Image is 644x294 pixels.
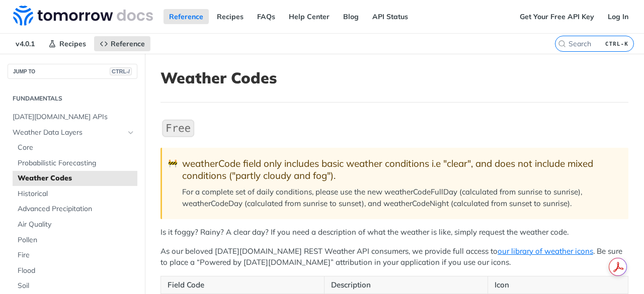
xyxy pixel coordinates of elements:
h1: Weather Codes [160,69,628,87]
a: Weather Codes [13,171,137,186]
span: Fire [18,250,135,260]
span: Advanced Precipitation [18,204,135,214]
div: weatherCode field only includes basic weather conditions i.e "clear", and does not include mixed ... [182,158,618,181]
a: Get Your Free API Key [514,9,600,24]
span: v4.0.1 [10,36,40,51]
a: Fire [13,248,137,263]
h2: Fundamentals [8,94,137,103]
p: Is it foggy? Rainy? A clear day? If you need a description of what the weather is like, simply re... [160,227,628,238]
a: our library of weather icons [498,246,593,256]
a: Help Center [283,9,335,24]
a: Recipes [211,9,249,24]
a: Advanced Precipitation [13,202,137,217]
p: Description [331,279,481,291]
a: Reference [164,9,209,24]
span: Soil [18,281,135,291]
span: Weather Codes [18,173,135,183]
a: Probabilistic Forecasting [13,156,137,171]
p: For a complete set of daily conditions, please use the new weatherCodeFullDay (calculated from su... [182,186,618,209]
span: Recipes [59,39,86,48]
a: FAQs [252,9,281,24]
p: As our beloved [DATE][DOMAIN_NAME] REST Weather API consumers, we provide full access to . Be sur... [160,246,628,268]
button: Hide subpages for Weather Data Layers [127,129,135,137]
span: Historical [18,189,135,199]
span: [DATE][DOMAIN_NAME] APIs [13,112,135,122]
span: Weather Data Layers [13,128,124,138]
kbd: CTRL-K [603,39,631,49]
span: Air Quality [18,220,135,230]
svg: Search [558,40,566,48]
a: Historical [13,186,137,202]
a: Recipes [43,36,92,51]
span: Core [18,143,135,153]
span: Reference [111,39,145,48]
a: Reference [94,36,150,51]
a: Pollen [13,233,137,248]
a: [DATE][DOMAIN_NAME] APIs [8,110,137,125]
a: Air Quality [13,217,137,232]
span: Flood [18,266,135,276]
a: Core [13,140,137,155]
a: Flood [13,263,137,278]
button: JUMP TOCTRL-/ [8,64,137,79]
span: 🚧 [168,158,178,169]
a: API Status [367,9,414,24]
p: Icon [495,279,621,291]
a: Weather Data LayersHide subpages for Weather Data Layers [8,125,137,140]
img: Tomorrow.io Weather API Docs [13,6,153,26]
p: Field Code [168,279,317,291]
a: Soil [13,278,137,293]
span: Probabilistic Forecasting [18,158,135,168]
a: Log In [602,9,634,24]
a: Blog [338,9,364,24]
span: Pollen [18,235,135,245]
span: CTRL-/ [110,67,132,75]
